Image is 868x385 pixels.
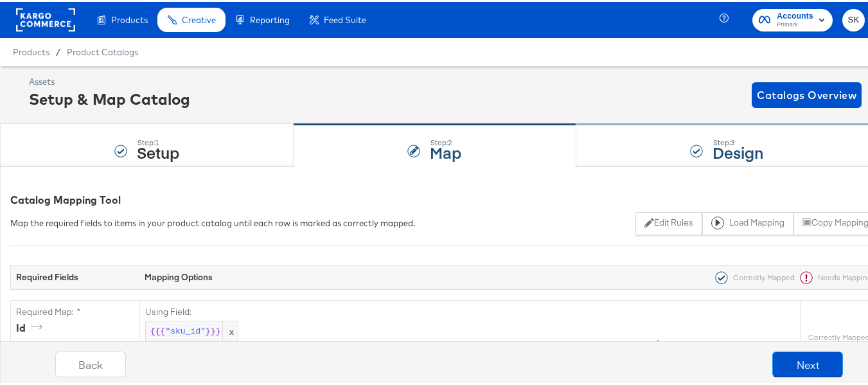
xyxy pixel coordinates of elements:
span: x [222,319,238,341]
span: Accounts [777,8,813,21]
strong: Setup [137,139,179,161]
button: Next [772,350,843,375]
span: Catalogs Overview [757,84,856,102]
span: Primark [777,18,813,28]
strong: Design [713,139,763,161]
strong: Map [430,139,461,161]
span: {{{ [150,324,165,336]
div: Step: 3 [713,136,763,145]
a: Product Catalogs [67,45,138,55]
button: Back [55,350,126,375]
button: Catalogs Overview [752,80,862,106]
span: Reporting [250,13,290,23]
div: id [16,319,47,334]
div: Correctly Mapped [710,269,795,282]
button: AccountsPrimark [752,7,833,30]
span: Products [13,45,49,55]
button: Load Mapping [702,210,793,233]
span: SK [847,11,860,26]
div: Map the required fields to items in your product catalog until each row is marked as correctly ma... [10,215,415,228]
span: Products [111,13,148,23]
span: "sku_id" [165,324,205,336]
button: SK [842,7,865,30]
label: Required Map: * [16,304,134,316]
span: Feed Suite [324,13,366,23]
div: Setup & Map Catalog [29,86,190,108]
label: Using Field: [145,304,643,316]
div: Assets [29,74,190,86]
div: Step: 1 [137,136,179,145]
strong: Required Fields [16,269,78,281]
button: Edit Rules [635,210,702,233]
strong: Mapping Options [145,269,213,281]
span: Creative [182,13,216,23]
span: }}} [206,324,220,336]
span: / [49,45,67,55]
div: Step: 2 [430,136,461,145]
